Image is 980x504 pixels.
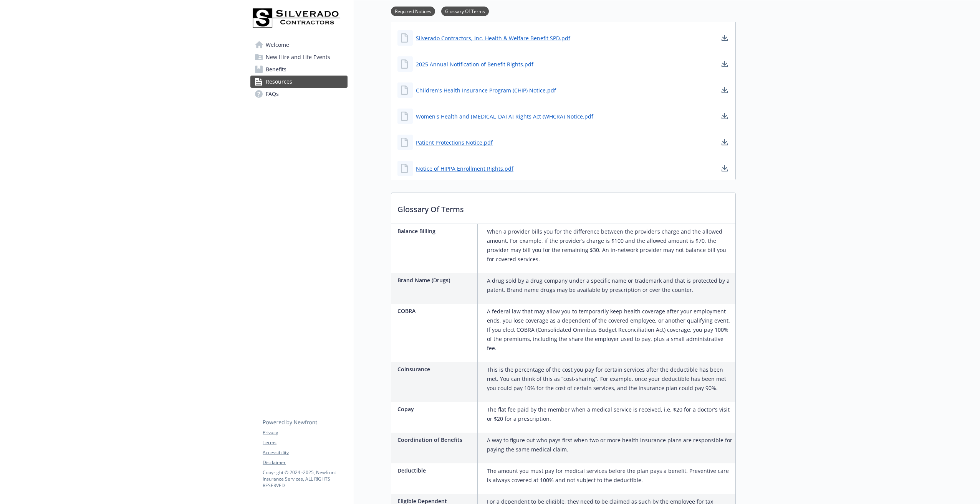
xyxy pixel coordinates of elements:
span: FAQs [266,88,279,100]
a: Glossary Of Terms [441,7,489,15]
p: Coordination of Benefits [397,436,474,444]
p: This is the percentage of the cost you pay for certain services after the deductible has been met... [487,365,732,393]
p: Copay [397,405,474,413]
a: Welcome [250,39,348,51]
a: Silverado Contractors, Inc. Health & Welfare Benefit SPD.pdf [416,34,570,42]
a: Patient Protections Notice.pdf [416,138,493,147]
a: download document [720,33,729,43]
p: When a provider bills you for the difference between the provider’s charge and the allowed amount... [487,227,732,264]
a: download document [720,164,729,173]
a: download document [720,138,729,147]
p: Deductible [397,466,474,474]
p: A federal law that may allow you to temporarily keep health coverage after your employment ends, ... [487,307,732,353]
p: Balance Billing [397,227,474,235]
p: The flat fee paid by the member when a medical service is received, i.e. $20 for a doctor's visit... [487,405,732,423]
span: New Hire and Life Events [266,51,330,63]
a: Resources [250,76,348,88]
a: FAQs [250,88,348,100]
a: Required Notices [391,7,435,15]
p: Copyright © 2024 - 2025 , Newfront Insurance Services, ALL RIGHTS RESERVED [263,469,347,489]
a: Terms [263,439,347,446]
a: download document [720,112,729,121]
p: COBRA [397,307,474,315]
a: Notice of HIPPA Enrollment Rights.pdf [416,165,513,173]
p: A way to figure out who pays first when two or more health insurance plans are responsible for pa... [487,436,732,454]
p: Brand Name (Drugs) [397,276,474,284]
a: 2025 Annual Notification of Benefit Rights.pdf [416,60,533,68]
p: The amount you must pay for medical services before the plan pays a benefit. Preventive care is a... [487,466,732,485]
p: Glossary Of Terms [391,193,735,221]
a: Children's Health Insurance Program (CHIP) Notice.pdf [416,86,556,94]
a: Accessibility [263,449,347,456]
span: Welcome [266,39,289,51]
a: Disclaimer [263,459,347,466]
span: Resources [266,76,292,88]
a: Women's Health and [MEDICAL_DATA] Rights Act (WHCRA) Notice.pdf [416,112,593,120]
p: A drug sold by a drug company under a specific name or trademark and that is protected by a paten... [487,276,732,295]
p: Coinsurance [397,365,474,373]
a: download document [720,86,729,95]
a: Privacy [263,429,347,436]
span: Benefits [266,63,286,76]
a: New Hire and Life Events [250,51,348,63]
a: Benefits [250,63,348,76]
a: download document [720,59,729,69]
